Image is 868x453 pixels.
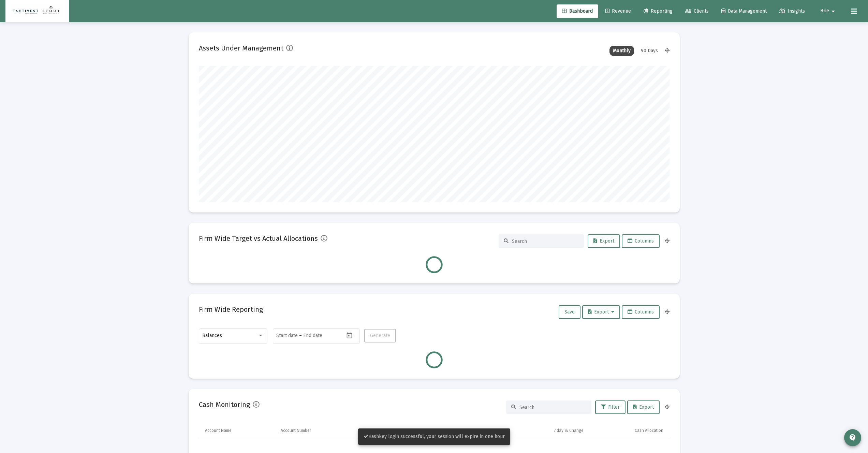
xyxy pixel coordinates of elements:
span: Clients [685,8,709,14]
span: Export [593,238,614,244]
span: Export [633,404,654,410]
span: Brie [820,8,829,14]
button: Export [627,400,660,414]
a: Insights [774,4,810,18]
div: Cash Allocation [635,428,663,433]
a: Reporting [638,4,678,18]
div: Monthly [609,46,634,56]
a: Dashboard [557,4,598,18]
mat-icon: arrow_drop_down [829,4,837,18]
td: Column 7 day % Change [509,422,588,439]
div: Account Name [205,428,232,433]
h2: Assets Under Management [199,43,283,54]
input: Search [512,238,579,244]
h2: Firm Wide Target vs Actual Allocations [199,233,318,244]
span: Generate [370,333,390,338]
td: Column Account Name [199,422,276,439]
input: Search [519,405,586,410]
span: Balances [202,333,222,338]
div: 7 day % Change [554,428,584,433]
a: Clients [680,4,714,18]
div: 90 Days [637,46,661,56]
button: Columns [622,305,660,319]
button: Export [588,234,620,248]
button: Generate [364,329,396,342]
img: Dashboard [11,4,64,18]
div: Account Number [281,428,311,433]
h2: Firm Wide Reporting [199,304,263,315]
span: Columns [628,238,654,244]
a: Data Management [716,4,772,18]
button: Export [582,305,620,319]
td: Column Cash Allocation [588,422,670,439]
span: Filter [601,404,620,410]
button: Brie [812,4,845,18]
mat-icon: contact_support [849,434,857,442]
button: Open calendar [344,330,354,340]
span: – [299,333,302,338]
button: Filter [595,400,626,414]
input: Start date [276,333,298,338]
button: Columns [622,234,660,248]
a: Revenue [600,4,636,18]
span: Insights [779,8,805,14]
span: Dashboard [562,8,593,14]
span: Save [564,309,575,315]
span: Export [588,309,614,315]
span: Hashkey login successful, your session will expire in one hour [364,434,505,439]
span: Revenue [605,8,631,14]
h2: Cash Monitoring [199,399,250,410]
span: Reporting [644,8,673,14]
td: Column Account Number [276,422,359,439]
button: Save [559,305,580,319]
span: Columns [628,309,654,315]
input: End date [303,333,336,338]
span: Data Management [721,8,767,14]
